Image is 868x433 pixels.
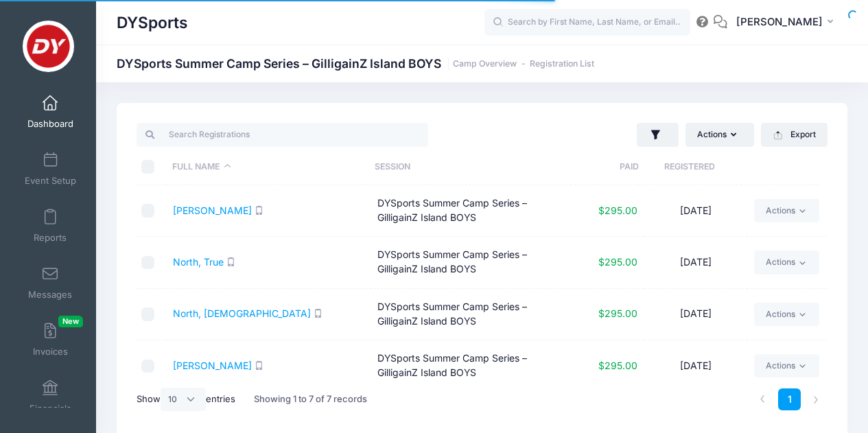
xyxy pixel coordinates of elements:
td: DYSports Summer Camp Series – GilligainZ Island BOYS [371,289,575,340]
td: [DATE] [644,185,747,237]
td: [DATE] [644,237,747,288]
th: Registered: activate to sort column ascending [639,149,741,185]
i: SMS enabled [314,309,322,318]
a: InvoicesNew [18,316,83,364]
span: $295.00 [598,204,637,216]
td: DYSports Summer Camp Series – GilligainZ Island BOYS [371,185,575,237]
span: Reports [34,232,67,244]
span: New [58,316,83,327]
a: Actions [754,303,819,326]
span: Invoices [33,346,68,358]
button: Export [761,123,828,146]
button: Actions [685,123,754,146]
label: Show entries [137,388,235,411]
i: SMS enabled [255,361,263,370]
th: Paid: activate to sort column ascending [571,149,639,185]
td: DYSports Summer Camp Series – GilligainZ Island BOYS [371,237,575,288]
a: Actions [754,250,819,274]
h1: DYSports Summer Camp Series – GilligainZ Island BOYS [117,56,594,71]
a: Registration List [530,59,594,69]
a: Camp Overview [453,59,517,69]
a: Actions [754,199,819,222]
th: Session: activate to sort column ascending [368,149,571,185]
td: [DATE] [644,340,747,392]
a: Messages [18,259,83,307]
span: $295.00 [598,256,637,268]
div: Showing 1 to 7 of 7 records [254,384,367,415]
input: Search by First Name, Last Name, or Email... [484,9,690,36]
a: [PERSON_NAME] [173,360,252,371]
span: Messages [28,289,72,301]
span: $295.00 [598,360,637,371]
a: Reports [18,202,83,250]
input: Search Registrations [137,123,428,146]
a: Actions [754,354,819,377]
span: Dashboard [27,118,73,130]
a: 1 [778,388,801,411]
a: Financials [18,373,83,421]
i: SMS enabled [255,206,263,215]
span: Event Setup [25,175,76,187]
span: $295.00 [598,307,637,319]
a: Dashboard [18,88,83,136]
select: Showentries [161,388,206,411]
td: DYSports Summer Camp Series – GilligainZ Island BOYS [371,340,575,392]
a: Event Setup [18,145,83,193]
span: [PERSON_NAME] [736,14,823,30]
a: [PERSON_NAME] [173,204,252,216]
button: [PERSON_NAME] [727,7,847,38]
h1: DYSports [117,7,188,38]
td: [DATE] [644,289,747,340]
a: North, [DEMOGRAPHIC_DATA] [173,307,311,319]
i: SMS enabled [226,257,235,266]
th: Full Name: activate to sort column descending [166,149,368,185]
img: DYSports [23,21,74,72]
a: North, True [173,256,224,268]
span: Financials [30,403,71,414]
